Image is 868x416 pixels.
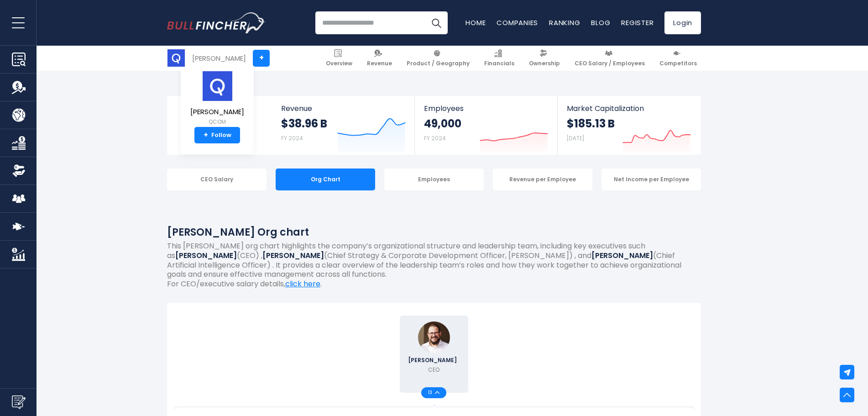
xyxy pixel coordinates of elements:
[281,116,327,131] strong: $38.96 B
[167,242,701,279] p: This [PERSON_NAME] org chart highlights the company’s organizational structure and leadership tea...
[167,169,267,190] div: CEO Salary
[253,50,270,67] a: +
[529,60,560,67] span: Ownership
[194,127,240,143] a: +Follow
[425,11,448,34] button: Search
[281,134,303,142] small: FY 2024
[567,116,615,131] strong: $185.13 B
[525,46,564,71] a: Ownership
[484,60,514,67] span: Financials
[281,104,406,113] span: Revenue
[12,164,26,178] img: Ownership
[400,316,468,393] a: Cristiano R. Amon [PERSON_NAME] CEO 13
[418,321,450,353] img: Cristiano R. Amon
[167,225,701,240] h1: [PERSON_NAME] Org chart
[567,104,691,113] span: Market Capitalization
[601,169,701,190] div: Net Income per Employee
[384,169,484,190] div: Employees
[465,18,486,27] a: Home
[480,46,518,71] a: Financials
[167,12,266,33] img: Bullfincher logo
[326,60,352,67] span: Overview
[664,11,701,34] a: Login
[322,46,356,71] a: Overview
[190,70,245,127] a: [PERSON_NAME] QCOM
[407,60,470,67] span: Product / Geography
[262,250,324,261] b: [PERSON_NAME]
[276,169,375,190] div: Org Chart
[367,60,392,67] span: Revenue
[659,60,697,67] span: Competitors
[424,104,548,113] span: Employees
[424,134,446,142] small: FY 2024
[403,46,474,71] a: Product / Geography
[655,46,701,71] a: Competitors
[493,169,592,190] div: Revenue per Employee
[570,46,649,71] a: CEO Salary / Employees
[204,131,208,139] strong: +
[558,96,700,155] a: Market Capitalization $185.13 B [DATE]
[549,18,580,27] a: Ranking
[621,18,654,27] a: Register
[428,390,435,395] span: 13
[175,250,237,261] b: [PERSON_NAME]
[272,96,415,155] a: Revenue $38.96 B FY 2024
[201,71,233,101] img: QCOM logo
[192,53,246,63] div: [PERSON_NAME]
[167,279,701,289] p: For CEO/executive salary details, .
[428,366,439,374] p: CEO
[424,116,461,131] strong: 49,000
[575,60,645,67] span: CEO Salary / Employees
[190,108,244,116] span: [PERSON_NAME]
[167,49,185,67] img: QCOM logo
[591,250,653,261] b: [PERSON_NAME]
[567,134,584,142] small: [DATE]
[408,358,460,363] span: [PERSON_NAME]
[190,118,244,126] small: QCOM
[167,12,265,33] a: Go to homepage
[363,46,396,71] a: Revenue
[591,18,610,27] a: Blog
[415,96,557,155] a: Employees 49,000 FY 2024
[497,18,538,27] a: Companies
[285,279,320,289] a: click here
